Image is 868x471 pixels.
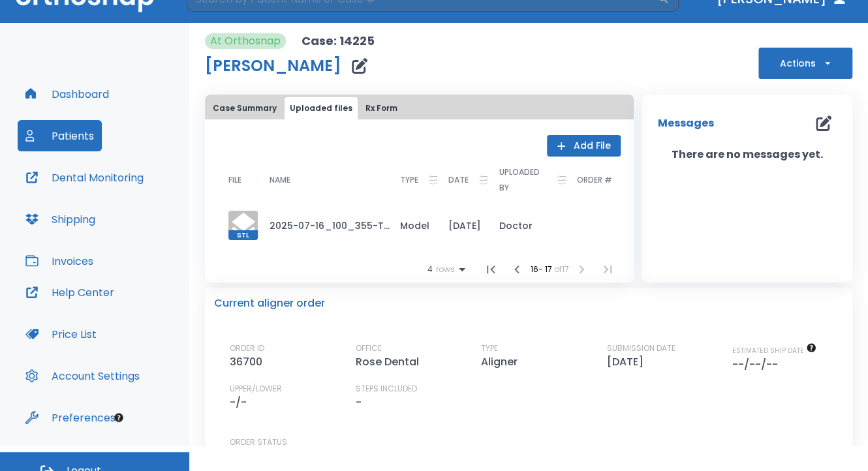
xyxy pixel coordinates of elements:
[18,318,104,350] button: Price List
[18,162,151,193] button: Dental Monitoring
[360,97,403,119] button: Rx Form
[210,33,281,49] p: At Orthosnap
[270,176,290,184] span: NAME
[577,172,612,188] p: ORDER #
[113,412,125,423] div: Tooltip anchor
[427,265,432,274] span: 4
[732,346,816,356] span: The date will be available after approving treatment plan
[205,58,341,74] h1: [PERSON_NAME]
[499,164,547,196] p: UPLOADED BY
[18,204,103,235] button: Shipping
[356,383,417,395] p: STEPS INCLUDED
[356,354,424,370] p: Rose Dental
[230,395,252,410] p: -/-
[208,97,631,119] div: tabs
[607,342,675,354] p: SUBMISSION DATE
[18,120,102,151] button: Patients
[208,97,282,119] button: Case Summary
[230,342,264,354] p: ORDER ID
[228,176,241,184] span: FILE
[18,402,123,433] button: Preferences
[356,395,362,410] p: -
[530,264,553,275] span: 16 - 17
[481,342,498,354] p: TYPE
[547,135,621,157] button: Add File
[390,205,438,245] td: Model
[438,205,489,245] td: [DATE]
[18,277,122,308] button: Help Center
[448,172,469,188] p: DATE
[356,342,382,354] p: OFFICE
[18,245,101,277] button: Invoices
[432,265,454,274] span: rows
[285,97,358,119] button: Uploaded files
[489,205,566,245] td: Doctor
[553,264,568,275] span: of 17
[642,147,852,162] p: There are no messages yet.
[758,48,852,79] button: Actions
[228,230,258,240] span: STL
[214,296,325,311] p: Current aligner order
[607,354,649,370] p: [DATE]
[18,78,117,110] button: Dashboard
[259,205,390,245] td: 2025-07-16_100_355-TotalJaw0.stl
[732,357,783,372] p: --/--/--
[230,383,282,395] p: UPPER/LOWER
[400,172,418,188] p: TYPE
[230,436,843,448] p: ORDER STATUS
[481,354,523,370] p: Aligner
[302,33,375,49] p: Case: 14225
[657,115,713,131] p: Messages
[18,360,147,391] button: Account Settings
[230,354,268,370] p: 36700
